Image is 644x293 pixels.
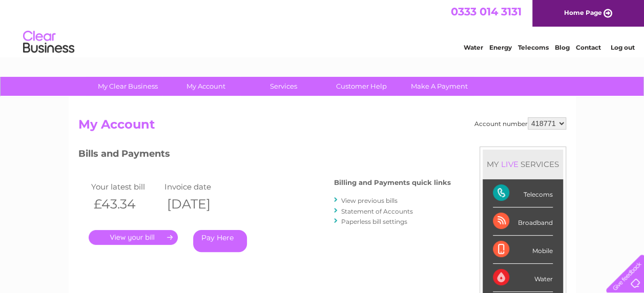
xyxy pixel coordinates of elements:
a: Energy [489,44,512,51]
a: Customer Help [319,77,404,96]
img: logo.png [23,27,75,58]
a: Services [241,77,326,96]
a: Water [464,44,483,51]
a: Blog [555,44,570,51]
div: Water [493,264,553,292]
h2: My Account [78,117,566,137]
a: 0333 014 3131 [451,5,522,18]
a: Paperless bill settings [341,218,407,225]
th: [DATE] [162,194,236,215]
a: Pay Here [193,230,247,252]
div: MY SERVICES [483,150,563,179]
a: My Account [163,77,248,96]
td: Invoice date [162,180,236,194]
h4: Billing and Payments quick links [334,179,451,186]
a: Telecoms [518,44,549,51]
div: Clear Business is a trading name of Verastar Limited (registered in [GEOGRAPHIC_DATA] No. 3667643... [80,6,565,50]
div: Account number [474,117,566,130]
div: Broadband [493,207,553,236]
h3: Bills and Payments [78,146,451,164]
a: Contact [576,44,601,51]
div: LIVE [499,159,521,169]
a: My Clear Business [86,77,170,96]
td: Your latest bill [89,180,162,194]
a: Statement of Accounts [341,207,413,215]
a: Log out [610,44,634,51]
a: . [89,230,178,245]
div: Telecoms [493,179,553,207]
th: £43.34 [89,194,162,215]
a: Make A Payment [397,77,482,96]
a: View previous bills [341,197,398,204]
div: Mobile [493,236,553,264]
